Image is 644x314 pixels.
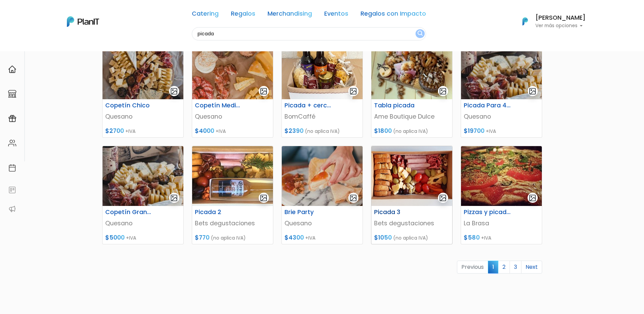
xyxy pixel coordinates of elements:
img: partners-52edf745621dab592f3b2c58e3bca9d71375a7ef29c3b500c9f145b62cc070d4.svg [8,205,16,213]
span: $580 [464,233,480,242]
a: 2 [498,261,510,274]
a: Regalos con Impacto [361,11,426,19]
h6: Copetín Mediano [191,102,246,109]
img: gallery-light [349,87,357,95]
img: calendar-87d922413cdce8b2cf7b7f5f62616a5cf9e4887200fb71536465627b3292af00.svg [8,164,16,172]
p: Quesano [105,219,181,228]
h6: Copetín Chico [101,102,157,109]
a: Regalos [231,11,255,19]
span: +IVA [125,128,135,135]
img: thumb_8461A7C7-0DCB-420D-851F-47B0105434E6.jpeg [371,39,452,99]
img: campaigns-02234683943229c281be62815700db0a1741e53638e28bf9629b52c665b00959.svg [8,115,16,123]
img: thumb_292177369_586620099475259_3304648675822818818_n.jpg [103,146,183,206]
span: +IVA [481,234,491,241]
p: Quesano [464,112,539,121]
span: $4300 [284,233,304,242]
span: (no aplica IVA) [305,128,340,135]
a: gallery-light Copetín Mediano Quesano $4000 +IVA [192,39,273,138]
span: (no aplica IVA) [211,234,246,241]
img: feedback-78b5a0c8f98aac82b08bfc38622c3050aee476f2c9584af64705fc4e61158814.svg [8,186,16,194]
img: thumb_277602859_525055205705588_5716073177570240040_n.jpg [192,39,273,99]
img: search_button-432b6d5273f82d61273b3651a40e1bd1b912527efae98b1b7a1b2c0702e16a8d.svg [418,31,423,37]
a: gallery-light Picada + cerceza x2 BomCaffé $2390 (no aplica IVA) [281,39,363,138]
h6: [PERSON_NAME] [535,15,586,21]
span: $770 [195,233,209,242]
h6: Pizzas y picada [PERSON_NAME] [460,209,515,216]
a: gallery-light Copetín Chico Quesano $2700 +IVA [102,39,184,138]
a: gallery-light Copetín Grande Quesano $5000 +IVA [102,146,184,244]
h6: Tabla picada [370,102,426,109]
h6: Picada 3 [370,209,426,216]
img: thumb_291502568_423304499517170_3141351948853887996_n.jpg [103,39,183,99]
input: Buscá regalos, desayunos, y más [192,27,426,40]
a: gallery-light Pizzas y picada [PERSON_NAME] La Brasa $580 +IVA [461,146,542,244]
span: $5000 [105,233,125,242]
img: gallery-light [349,194,357,202]
p: Bets degustaciones [374,219,449,228]
a: gallery-light Picada 2 Bets degustaciones $770 (no aplica IVA) [192,146,273,244]
img: gallery-light [170,194,178,202]
button: PlanIt Logo [PERSON_NAME] Ver más opciones [514,13,586,30]
img: thumb_picada_box.jpg [282,39,363,99]
img: gallery-light [260,194,268,202]
h6: Picada + cerceza x2 [280,102,336,109]
span: $19700 [464,127,484,135]
a: gallery-light Picada 3 Bets degustaciones $1050 (no aplica IVA) [371,146,453,244]
span: +IVA [216,128,226,135]
span: $4000 [195,127,214,135]
span: +IVA [486,128,496,135]
p: Quesano [195,112,270,121]
img: thumb_292177369_586620099475259_3304648675822818818_n.jpg [461,39,542,99]
span: $1800 [374,127,392,135]
a: Catering [192,11,219,19]
img: thumb_274014524_242699174734217_5030163938730055643_n.jpg [282,146,363,206]
img: thumb_PICADA_2_BETS.jpg [192,146,273,206]
img: people-662611757002400ad9ed0e3c099ab2801c6687ba6c219adb57efc949bc21e19d.svg [8,139,16,147]
a: Next [521,261,542,274]
p: Quesano [284,219,360,228]
img: gallery-light [260,87,268,95]
span: 1 [488,261,498,273]
img: home-e721727adea9d79c4d83392d1f703f7f8bce08238fde08b1acbfd93340b81755.svg [8,65,16,73]
h6: Picada 2 [191,209,246,216]
img: gallery-light [439,194,447,202]
span: $2700 [105,127,124,135]
img: gallery-light [439,87,447,95]
span: (no aplica IVA) [393,128,428,135]
a: gallery-light Tabla picada Ame Boutique Dulce $1800 (no aplica IVA) [371,39,453,138]
h6: Picada Para 40 Personas [460,102,515,109]
h6: Copetín Grande [101,209,157,216]
p: Ver más opciones [535,23,586,28]
p: BomCaffé [284,112,360,121]
span: +IVA [305,234,315,241]
p: Bets degustaciones [195,219,270,228]
a: gallery-light Brie Party Quesano $4300 +IVA [281,146,363,244]
img: gallery-light [170,87,178,95]
p: Quesano [105,112,181,121]
span: $2390 [284,127,303,135]
a: Merchandising [268,11,312,19]
span: $1050 [374,233,392,242]
a: gallery-light Picada Para 40 Personas Quesano $19700 +IVA [461,39,542,138]
a: 3 [510,261,521,274]
img: PlanIt Logo [67,16,99,27]
img: gallery-light [529,87,536,95]
div: ¿Necesitás ayuda? [35,6,98,20]
img: marketplace-4ceaa7011d94191e9ded77b95e3339b90024bf715f7c57f8cf31f2d8c509eaba.svg [8,90,16,98]
img: thumb_50715919_2208337436153872_2953978489285378048_n.jpg [461,146,542,206]
h6: Brie Party [280,209,336,216]
a: Eventos [324,11,348,19]
p: Ame Boutique Dulce [374,112,449,121]
img: gallery-light [529,194,536,202]
img: thumb_Picada_para_2.jpeg [371,146,452,206]
p: La Brasa [464,219,539,228]
span: (no aplica IVA) [393,234,428,241]
span: +IVA [126,234,136,241]
img: PlanIt Logo [518,14,533,29]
